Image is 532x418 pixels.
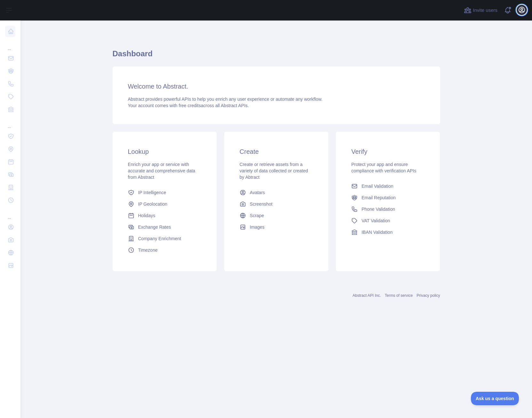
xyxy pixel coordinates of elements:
[128,103,249,108] span: Your account comes with across all Abstract APIs.
[349,226,427,238] a: IBAN Validation
[5,116,15,129] div: ...
[349,203,427,215] a: Phone Validation
[138,224,171,230] span: Exchange Rates
[125,233,204,244] a: Company Enrichment
[138,201,168,207] span: IP Geolocation
[128,97,323,102] span: Abstract provides powerful APIs to help you enrich any user experience or automate any workflow.
[128,82,425,91] h3: Welcome to Abstract.
[240,147,313,156] h3: Create
[471,392,519,405] iframe: Toggle Customer Support
[113,49,440,64] h1: Dashboard
[385,293,413,298] a: Terms of service
[125,198,204,210] a: IP Geolocation
[361,194,396,201] span: Email Reputation
[250,201,273,207] span: Screenshot
[361,206,395,212] span: Phone Validation
[128,147,201,156] h3: Lookup
[125,244,204,256] a: Timezone
[250,189,265,196] span: Avatars
[138,247,158,253] span: Timezone
[250,212,264,219] span: Scrape
[473,7,497,14] span: Invite users
[125,221,204,233] a: Exchange Rates
[349,192,427,203] a: Email Reputation
[353,293,381,298] a: Abstract API Inc.
[361,183,393,189] span: Email Validation
[349,215,427,226] a: VAT Validation
[237,210,315,221] a: Scrape
[5,38,15,51] div: ...
[237,221,315,233] a: Images
[179,103,201,108] span: free credits
[138,189,166,196] span: IP Intelligence
[240,162,308,180] span: Create or retrieve assets from a variety of data collected or created by Abtract
[5,207,15,220] div: ...
[361,217,390,224] span: VAT Validation
[351,147,425,156] h3: Verify
[237,198,315,210] a: Screenshot
[237,187,315,198] a: Avatars
[361,229,393,235] span: IBAN Validation
[417,293,440,298] a: Privacy policy
[128,162,195,180] span: Enrich your app or service with accurate and comprehensive data from Abstract
[138,212,155,219] span: Holidays
[125,187,204,198] a: IP Intelligence
[349,180,427,192] a: Email Validation
[250,224,265,230] span: Images
[125,210,204,221] a: Holidays
[463,5,499,15] button: Invite users
[138,235,181,242] span: Company Enrichment
[351,162,416,173] span: Protect your app and ensure compliance with verification APIs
